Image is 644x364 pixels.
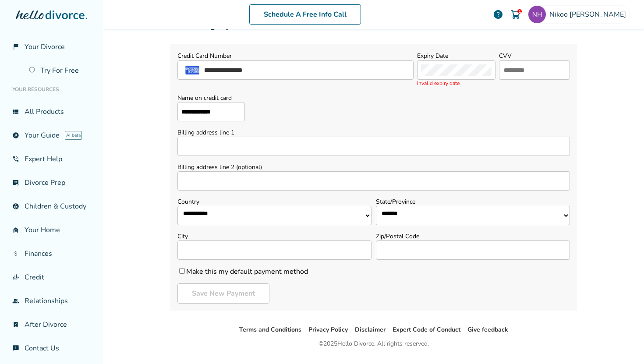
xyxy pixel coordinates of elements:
[7,315,96,335] a: bookmark_checkAfter Divorce
[376,232,570,240] label: Zip/Postal Code
[177,267,308,276] label: Make this my default payment method
[308,325,348,334] a: Privacy Policy
[177,163,570,171] label: Billing address line 2 (optional)
[25,42,65,52] span: Your Divorce
[510,9,521,20] img: Cart
[318,339,429,349] div: © 2025 Hello Divorce. All rights reserved.
[12,155,19,163] span: phone_in_talk
[499,52,512,60] label: CVV
[417,80,495,87] p: Invalid expiry date
[549,10,630,19] span: Nikoo [PERSON_NAME]
[177,52,232,60] label: Credit Card Number
[239,325,301,334] a: Terms and Conditions
[7,267,96,287] a: finance_modeCredit
[177,128,570,137] label: Billing address line 1
[12,250,19,257] span: attach_money
[12,226,19,233] span: garage_home
[24,60,96,81] a: Try For Free
[12,108,19,115] span: view_list
[7,37,96,57] a: flag_2Your Divorce
[7,220,96,240] a: garage_homeYour Home
[7,173,96,193] a: list_alt_checkDivorce Prep
[7,149,96,169] a: phone_in_talkExpert Help
[355,325,386,335] li: Disclaimer
[177,283,269,304] button: Save New Payment
[600,322,644,364] iframe: Chat Widget
[7,338,96,358] a: chat_infoContact Us
[12,345,19,352] span: chat_info
[7,102,96,122] a: view_listAll Products
[7,196,96,216] a: account_childChildren & Custody
[7,291,96,311] a: groupRelationships
[12,274,19,281] span: finance_mode
[467,325,508,335] li: Give feedback
[177,198,372,206] label: Country
[12,132,19,139] span: explore
[249,4,361,25] a: Schedule A Free Info Call
[12,43,19,50] span: flag_2
[12,321,19,328] span: bookmark_check
[7,81,96,98] li: Your Resources
[181,66,203,74] img: amex
[65,131,82,140] span: AI beta
[12,297,19,304] span: group
[417,52,448,60] label: Expiry Date
[7,244,96,264] a: attach_moneyFinances
[528,6,546,23] img: nikoo14@aol.com
[12,179,19,186] span: list_alt_check
[177,232,372,240] label: City
[393,325,460,334] a: Expert Code of Conduct
[12,203,19,210] span: account_child
[493,9,503,20] a: help
[177,94,245,102] label: Name on credit card
[7,125,96,145] a: exploreYour GuideAI beta
[376,198,570,206] label: State/Province
[517,9,522,14] div: 1
[179,268,185,274] input: Make this my default payment method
